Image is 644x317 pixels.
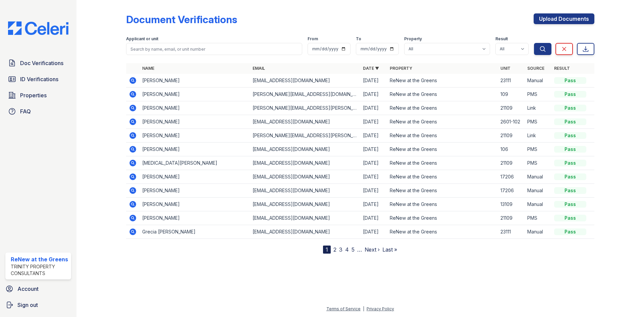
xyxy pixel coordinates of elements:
[5,105,71,118] a: FAQ
[525,211,551,225] td: PMS
[498,225,525,239] td: 23111
[253,66,265,71] a: Email
[498,156,525,170] td: 21109
[360,184,387,198] td: [DATE]
[250,184,360,198] td: [EMAIL_ADDRESS][DOMAIN_NAME]
[250,143,360,156] td: [EMAIL_ADDRESS][DOMAIN_NAME]
[387,170,497,184] td: ReNew at the Greens
[363,306,364,311] div: |
[554,228,586,235] div: Pass
[554,132,586,139] div: Pass
[554,160,586,166] div: Pass
[20,75,58,83] span: ID Verifications
[498,170,525,184] td: 17206
[527,66,544,71] a: Source
[554,146,586,153] div: Pass
[20,91,47,99] span: Properties
[126,43,302,55] input: Search by name, email, or unit number
[554,201,586,208] div: Pass
[525,170,551,184] td: Manual
[360,156,387,170] td: [DATE]
[140,170,250,184] td: [PERSON_NAME]
[5,72,71,86] a: ID Verifications
[387,225,497,239] td: ReNew at the Greens
[554,91,586,98] div: Pass
[498,211,525,225] td: 21109
[365,246,380,253] a: Next ›
[498,143,525,156] td: 106
[367,306,394,311] a: Privacy Policy
[5,89,71,102] a: Properties
[126,36,158,42] label: Applicant or unit
[554,77,586,84] div: Pass
[140,211,250,225] td: [PERSON_NAME]
[525,88,551,101] td: PMS
[250,198,360,211] td: [EMAIL_ADDRESS][DOMAIN_NAME]
[500,66,511,71] a: Unit
[140,88,250,101] td: [PERSON_NAME]
[360,129,387,143] td: [DATE]
[525,143,551,156] td: PMS
[360,88,387,101] td: [DATE]
[126,13,237,25] div: Document Verifications
[250,225,360,239] td: [EMAIL_ADDRESS][DOMAIN_NAME]
[534,13,594,24] a: Upload Documents
[345,246,349,253] a: 4
[250,88,360,101] td: [PERSON_NAME][EMAIL_ADDRESS][DOMAIN_NAME]
[140,129,250,143] td: [PERSON_NAME]
[498,198,525,211] td: 13109
[326,306,361,311] a: Terms of Service
[250,211,360,225] td: [EMAIL_ADDRESS][DOMAIN_NAME]
[525,115,551,129] td: PMS
[360,198,387,211] td: [DATE]
[387,88,497,101] td: ReNew at the Greens
[250,101,360,115] td: [PERSON_NAME][EMAIL_ADDRESS][PERSON_NAME][DOMAIN_NAME]
[360,115,387,129] td: [DATE]
[17,285,39,293] span: Account
[495,36,508,42] label: Result
[360,143,387,156] td: [DATE]
[250,170,360,184] td: [EMAIL_ADDRESS][DOMAIN_NAME]
[554,66,570,71] a: Result
[525,129,551,143] td: Link
[525,74,551,88] td: Manual
[20,107,31,115] span: FAQ
[20,59,63,67] span: Doc Verifications
[360,170,387,184] td: [DATE]
[352,246,355,253] a: 5
[387,74,497,88] td: ReNew at the Greens
[250,74,360,88] td: [EMAIL_ADDRESS][DOMAIN_NAME]
[140,115,250,129] td: [PERSON_NAME]
[142,66,154,71] a: Name
[525,101,551,115] td: Link
[498,74,525,88] td: 23111
[140,225,250,239] td: Grecia [PERSON_NAME]
[323,246,331,254] div: 1
[11,263,68,277] div: Trinity Property Consultants
[554,187,586,194] div: Pass
[498,115,525,129] td: 2601-102
[3,298,74,312] a: Sign out
[390,66,412,71] a: Property
[356,36,361,42] label: To
[250,156,360,170] td: [EMAIL_ADDRESS][DOMAIN_NAME]
[140,101,250,115] td: [PERSON_NAME]
[554,173,586,180] div: Pass
[357,246,362,254] span: …
[360,225,387,239] td: [DATE]
[3,21,74,35] img: CE_Logo_Blue-a8612792a0a2168367f1c8372b55b34899dd931a85d93a1a3d3e32e68fde9ad4.png
[498,129,525,143] td: 21109
[498,184,525,198] td: 17206
[554,105,586,111] div: Pass
[498,101,525,115] td: 21109
[308,36,318,42] label: From
[11,255,68,263] div: ReNew at the Greens
[140,143,250,156] td: [PERSON_NAME]
[339,246,342,253] a: 3
[387,115,497,129] td: ReNew at the Greens
[525,184,551,198] td: Manual
[250,115,360,129] td: [EMAIL_ADDRESS][DOMAIN_NAME]
[525,156,551,170] td: PMS
[333,246,336,253] a: 2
